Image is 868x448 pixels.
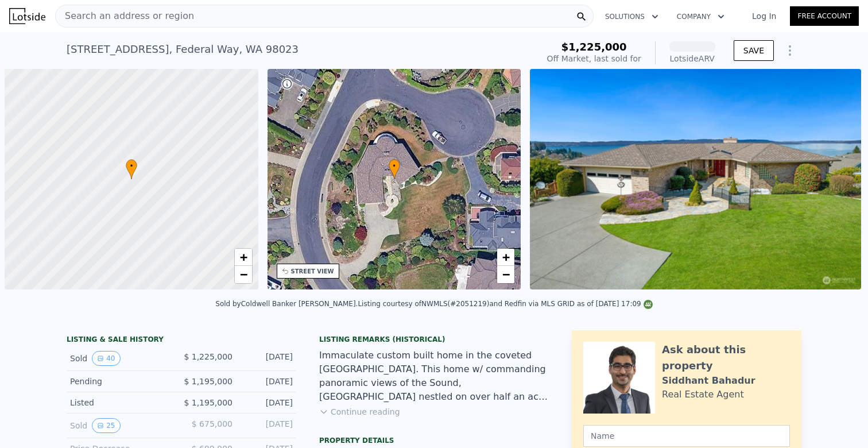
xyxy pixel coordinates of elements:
span: $ 675,000 [192,419,232,428]
div: Listed [70,397,172,408]
div: LISTING & SALE HISTORY [67,335,296,346]
div: [STREET_ADDRESS] , Federal Way , WA 98023 [67,41,299,57]
span: $ 1,195,000 [184,398,232,407]
img: Sale: 114095467 Parcel: 97264312 [530,69,861,289]
div: Pending [70,376,172,387]
span: + [239,250,247,264]
div: Sold [70,351,172,366]
div: STREET VIEW [291,267,334,276]
div: Sold [70,418,172,433]
div: Real Estate Agent [662,388,744,401]
span: • [389,161,400,171]
button: Continue reading [319,406,400,418]
span: + [502,250,510,264]
div: Listing Remarks (Historical) [319,335,549,344]
button: View historical data [92,418,120,433]
span: $1,225,000 [561,41,627,53]
span: $ 1,195,000 [184,377,232,386]
div: [DATE] [242,397,293,408]
div: Immaculate custom built home in the coveted [GEOGRAPHIC_DATA]. This home w/ commanding panoramic ... [319,349,549,404]
a: Free Account [790,6,859,26]
div: Property details [319,436,549,445]
span: Search an address or region [56,9,194,23]
div: Lotside ARV [669,53,715,64]
button: View historical data [92,351,120,366]
div: [DATE] [242,351,293,366]
span: $ 1,225,000 [184,352,232,361]
button: Solutions [596,6,668,27]
div: [DATE] [242,376,293,387]
div: Sold by Coldwell Banker [PERSON_NAME] . [215,300,358,308]
div: • [389,159,400,179]
button: SAVE [734,40,774,61]
input: Name [583,425,790,447]
img: Lotside [9,8,45,24]
div: • [126,159,137,179]
div: Ask about this property [662,342,790,374]
div: [DATE] [242,418,293,433]
button: Company [668,6,734,27]
span: • [126,161,137,171]
a: Log In [738,10,790,22]
span: − [502,267,510,281]
span: − [239,267,247,281]
div: Off Market, last sold for [547,53,641,64]
button: Show Options [778,39,801,62]
div: Listing courtesy of NWMLS (#2051219) and Redfin via MLS GRID as of [DATE] 17:09 [358,300,652,308]
a: Zoom out [497,266,514,283]
a: Zoom out [235,266,252,283]
img: NWMLS Logo [644,300,653,309]
a: Zoom in [235,249,252,266]
div: Siddhant Bahadur [662,374,755,388]
a: Zoom in [497,249,514,266]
